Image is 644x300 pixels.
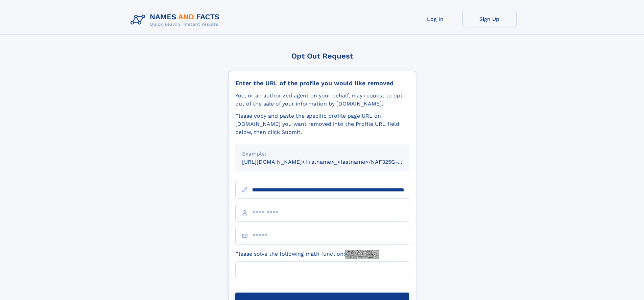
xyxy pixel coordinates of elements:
[235,79,409,87] div: Enter the URL of the profile you would like removed
[235,112,409,136] div: Please copy and paste the specific profile page URL on [DOMAIN_NAME] you want removed into the Pr...
[242,159,422,165] small: [URL][DOMAIN_NAME]<firstname>_<lastname>/NAF325G-xxxxxxxx
[242,150,402,158] div: Example:
[228,52,416,60] div: Opt Out Request
[235,92,409,108] div: You, or an authorized agent on your behalf, may request to opt-out of the sale of your informatio...
[235,250,379,259] label: Please solve the following math function:
[408,11,462,27] a: Log In
[462,11,517,27] a: Sign Up
[128,11,225,29] img: Logo Names and Facts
